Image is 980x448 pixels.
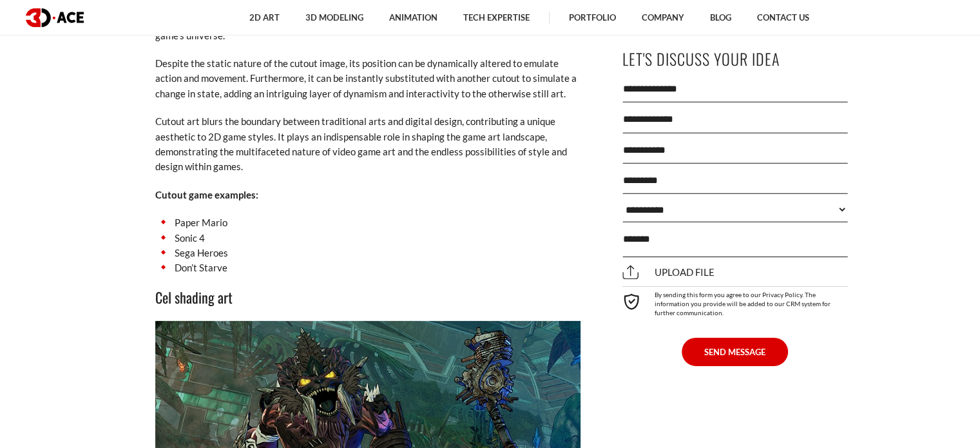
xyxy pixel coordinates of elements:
[155,114,581,175] p: Cutout art blurs the boundary between traditional arts and digital design, contributing a unique ...
[155,260,581,275] li: Don’t Starve
[155,189,258,200] strong: Cutout game examples:
[622,286,848,317] div: By sending this form you agree to our Privacy Policy. The information you provide will be added t...
[622,267,715,278] span: Upload file
[622,44,848,73] p: Let's Discuss Your Idea
[155,286,581,308] h3: Cel shading art
[155,246,581,260] li: Sega Heroes
[155,215,581,230] li: Paper Mario
[155,56,581,101] p: Despite the static nature of the cutout image, its position can be dynamically altered to emulate...
[155,231,581,246] li: Sonic 4
[682,338,788,366] button: SEND MESSAGE
[26,8,84,27] img: logo dark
